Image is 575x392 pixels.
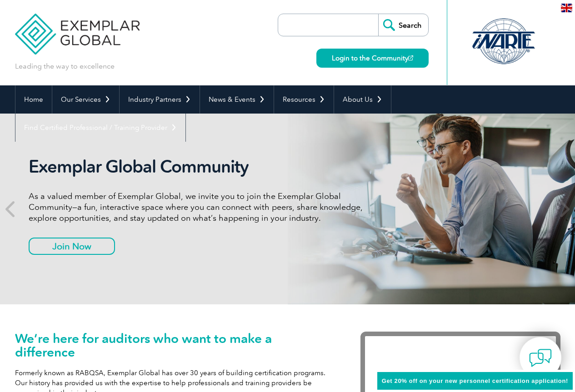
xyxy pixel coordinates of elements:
a: Login to the Community [316,49,429,68]
a: Join Now [29,238,115,255]
a: About Us [334,85,391,114]
img: open_square.png [408,55,413,60]
span: Get 20% off on your new personnel certification application! [382,377,568,384]
a: News & Events [200,85,274,114]
p: Leading the way to excellence [15,61,115,71]
a: Home [15,85,52,114]
a: Find Certified Professional / Training Provider [15,114,185,142]
a: Industry Partners [120,85,200,114]
p: As a valued member of Exemplar Global, we invite you to join the Exemplar Global Community—a fun,... [29,191,370,223]
img: en [561,4,572,12]
img: contact-chat.png [529,347,552,369]
h1: We’re here for auditors who want to make a difference [15,332,333,359]
a: Resources [274,85,334,114]
h2: Exemplar Global Community [29,156,370,177]
a: Our Services [52,85,119,114]
input: Search [378,14,428,36]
